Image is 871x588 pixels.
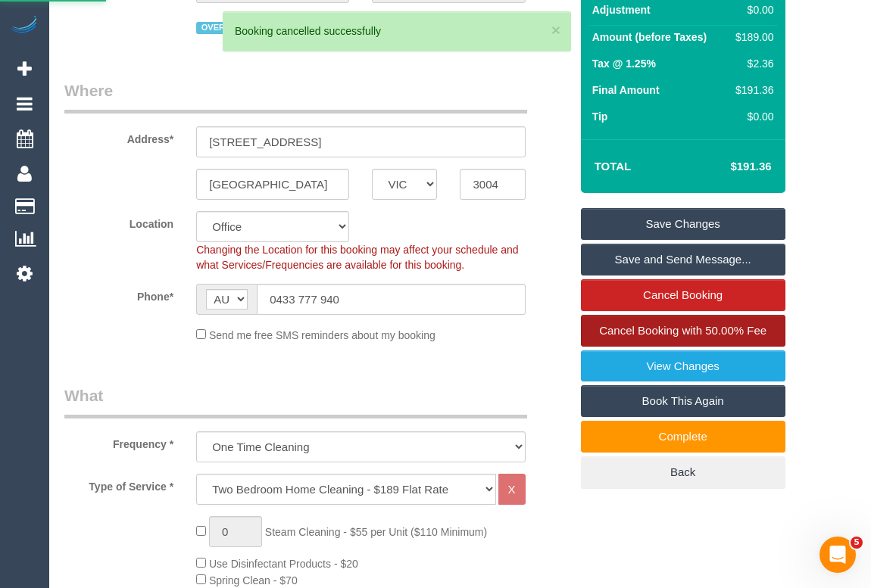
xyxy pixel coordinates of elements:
legend: Where [64,79,527,114]
img: Automaid Logo [9,15,39,36]
span: Changing the Location for this booking may affect your schedule and what Services/Frequencies are... [196,244,518,271]
div: $0.00 [729,109,773,124]
a: View Changes [581,350,785,382]
label: Tip [592,109,608,124]
h4: $191.36 [685,160,771,173]
input: Phone* [257,284,525,315]
label: Frequency * [53,431,185,452]
label: Final Amount [592,82,660,98]
label: Address* [53,126,185,147]
span: Use Disinfectant Products - $20 [209,558,358,570]
span: OVERDUE INVOICE [196,22,284,34]
legend: What [64,384,527,418]
div: $191.36 [729,82,773,98]
label: Type of Service * [53,474,185,494]
a: Book This Again [581,385,785,417]
div: Booking cancelled successfully [235,23,559,39]
input: Suburb* [196,169,349,200]
button: × [551,22,560,38]
span: 5 [851,537,863,549]
a: Back [581,456,785,488]
a: Cancel Booking [581,279,785,311]
div: $189.00 [729,30,773,45]
strong: Total [595,160,632,173]
iframe: Intercom live chat [819,537,856,573]
a: Cancel Booking with 50.00% Fee [581,315,785,347]
div: $2.36 [729,56,773,71]
label: Location [53,211,185,232]
label: Tax @ 1.25% [592,56,656,71]
span: Steam Cleaning - $55 per Unit ($110 Minimum) [265,526,487,538]
label: Adjustment [592,2,651,17]
label: Amount (before Taxes) [592,30,707,45]
a: Save and Send Message... [581,244,785,275]
input: Post Code* [460,169,525,200]
span: Send me free SMS reminders about my booking [209,329,435,341]
a: Complete [581,421,785,453]
span: Cancel Booking with 50.00% Fee [599,324,766,337]
a: Save Changes [581,208,785,240]
div: $0.00 [729,2,773,17]
label: Phone* [53,284,185,304]
span: Spring Clean - $70 [209,574,298,586]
